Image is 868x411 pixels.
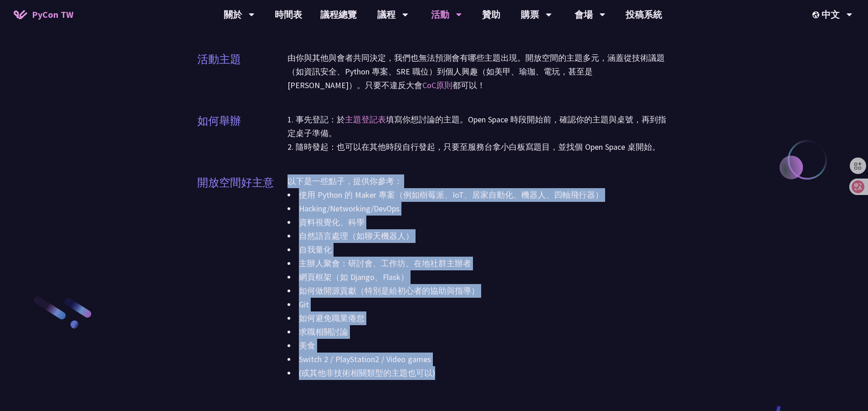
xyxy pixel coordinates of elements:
[812,11,822,18] img: Locale Icon
[288,339,671,353] li: 美食
[288,51,671,92] p: 由你與其他與會者共同決定，我們也無法預測會有哪些主題出現。開放空間的主題多元，涵蓋從技術議題（如資訊安全、Python 專案、SRE 職位）到個人興趣（如美甲、瑜珈、電玩，甚至是 [PERSON...
[5,3,82,26] a: PyCon TW
[288,216,671,229] li: 資料視覺化、科學
[288,243,671,257] li: 自我量化
[288,202,671,216] li: Hacking/Networking/DevOps
[288,325,671,339] li: 求職相關討論
[288,229,671,243] li: 自然語言處理（如聊天機器人）
[32,8,73,21] span: PyCon TW
[197,51,241,68] p: 活動主題
[288,174,671,188] p: 以下是一些點子，提供你參考：
[288,270,671,284] li: 網頁框架（如 Django、Flask）
[288,311,671,325] li: 如何避免職業倦怠
[197,174,274,191] p: 開放空間好主意
[288,353,671,366] li: Switch 2 / PlayStation2 / Video games
[345,114,386,125] a: 主題登記表
[288,188,671,202] li: 使用 Python 的 Maker 專案（例如樹莓派、IoT、居家自動化、機器人、四軸飛行器）
[288,284,671,298] li: 如何做開源貢獻（特別是給初心者的協助與指導）
[288,366,671,380] li: (或其他非技術相關類型的主題也可以)
[197,113,241,129] p: 如何舉辦
[288,257,671,270] li: 主辦人聚會：研討會、工作坊、在地社群主辦者
[288,298,671,311] li: Git
[14,10,27,19] img: Home icon of PyCon TW 2025
[288,113,671,154] p: 1. 事先登記：於 填寫你想討論的主題。Open Space 時段開始前，確認你的主題與桌號，再到指定桌子準備。 2. 隨時發起：也可以在其他時段自行發起，只要至服務台拿小白板寫題目，並找個 O...
[422,80,452,90] a: CoC原則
